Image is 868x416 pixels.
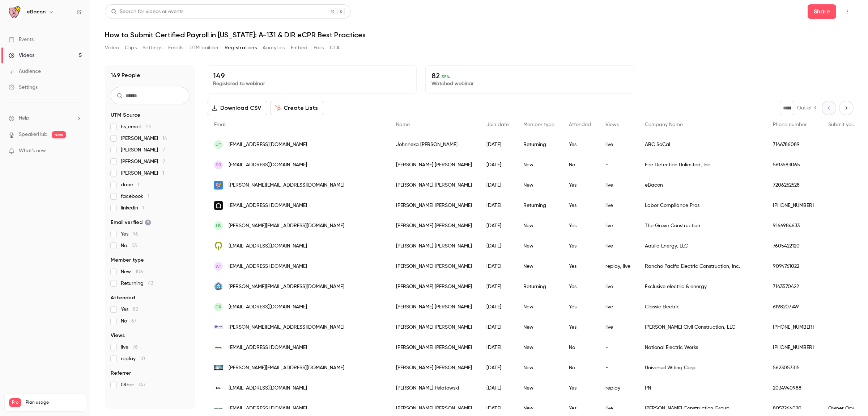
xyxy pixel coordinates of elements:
span: live [121,344,138,351]
div: The Grove Construction [638,216,766,236]
div: Exclusive electric & energy [638,276,766,297]
div: - [598,337,638,358]
div: Yes [562,276,598,297]
div: - [598,155,638,175]
span: 1 [148,194,149,199]
div: [PERSON_NAME] [PERSON_NAME] [389,358,479,378]
span: 82 [133,307,138,312]
div: live [598,134,638,155]
span: 1 [142,205,144,211]
span: [PERSON_NAME][EMAIL_ADDRESS][DOMAIN_NAME] [229,222,344,230]
div: Returning [516,134,562,155]
button: Emails [168,42,183,54]
span: [EMAIL_ADDRESS][DOMAIN_NAME] [229,263,307,270]
div: ABC SoCal [638,134,766,155]
div: - [598,358,638,378]
span: replay [121,355,145,362]
h6: eBacon [27,8,46,16]
div: 7143570422 [766,276,821,297]
div: New [516,236,562,256]
span: UTM Source [111,112,140,119]
div: Yes [562,256,598,276]
div: [PERSON_NAME] [PERSON_NAME] [389,276,479,297]
span: [EMAIL_ADDRESS][DOMAIN_NAME] [229,141,307,149]
div: [PERSON_NAME] [PERSON_NAME] [389,256,479,276]
div: 7206252528 [766,175,821,195]
span: 1 [162,171,164,176]
p: 82 [431,71,629,80]
img: ebacon.com [214,181,223,190]
span: Referrer [111,370,131,377]
span: 55 % [442,74,450,79]
span: linkedin [121,204,144,212]
span: What's new [19,147,46,155]
div: [PERSON_NAME] [PERSON_NAME] [389,175,479,195]
span: Yes [121,306,138,313]
div: Yes [562,378,598,398]
div: No [562,358,598,378]
div: Rancho Pacific Electric Construction, Inc. [638,256,766,276]
span: Views [111,332,125,339]
div: New [516,155,562,175]
button: Next page [839,101,854,115]
div: New [516,337,562,358]
span: Name [396,122,410,127]
div: 5623057315 [766,358,821,378]
div: [PERSON_NAME] Civil Construction, LLC [638,317,766,337]
span: [PERSON_NAME][EMAIL_ADDRESS][DOMAIN_NAME] [229,182,344,189]
span: Plan usage [26,400,81,405]
div: replay, live [598,256,638,276]
div: [DATE] [479,276,516,297]
span: AT [216,263,221,270]
span: 7 [162,147,165,153]
div: [DATE] [479,236,516,256]
div: Returning [516,195,562,216]
span: [EMAIL_ADDRESS][DOMAIN_NAME] [229,202,307,209]
div: live [598,297,638,317]
a: SpeakerHub [19,131,47,138]
span: Returning [121,280,153,287]
span: Member type [111,257,144,264]
div: [PERSON_NAME] [PERSON_NAME] [389,216,479,236]
button: Share [808,4,836,19]
span: 106 [135,269,143,274]
img: universalwiringca.com [214,365,223,370]
img: laborcompliancepros.com [214,201,223,210]
span: [EMAIL_ADDRESS][DOMAIN_NAME] [229,303,307,311]
span: 147 [139,382,146,387]
div: 5613583065 [766,155,821,175]
img: wcgroupinc.com [214,408,223,409]
div: [PHONE_NUMBER] [766,195,821,216]
span: [PERSON_NAME][EMAIL_ADDRESS][DOMAIN_NAME] [229,324,344,331]
div: [PERSON_NAME] [PERSON_NAME] [389,155,479,175]
div: Universal Witing Corp [638,358,766,378]
span: Yes [121,230,138,238]
div: Yes [562,195,598,216]
span: [PERSON_NAME] [121,170,164,177]
button: Top Bar Actions [842,6,854,17]
button: Clips [125,42,137,54]
span: 10 [140,356,145,361]
span: [EMAIL_ADDRESS][DOMAIN_NAME] [229,161,307,169]
div: 7605422120 [766,236,821,256]
span: [PERSON_NAME] [121,158,165,165]
div: live [598,236,638,256]
span: [PERSON_NAME][EMAIL_ADDRESS][DOMAIN_NAME] [229,364,344,372]
span: [EMAIL_ADDRESS][DOMAIN_NAME] [229,384,307,392]
div: 9094761022 [766,256,821,276]
button: Create Lists [270,101,324,115]
span: Views [605,122,619,127]
div: replay [598,378,638,398]
span: Other [121,381,146,388]
span: sR [216,162,221,168]
div: Audience [9,68,41,75]
span: [EMAIL_ADDRESS][DOMAIN_NAME] [229,344,307,351]
p: 149 [213,71,410,80]
span: Member type [523,122,554,127]
div: [DATE] [479,134,516,155]
div: New [516,216,562,236]
div: National Electric Works [638,337,766,358]
span: Phone number [773,122,807,127]
div: [PERSON_NAME] [PERSON_NAME] [389,236,479,256]
div: Yes [562,175,598,195]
